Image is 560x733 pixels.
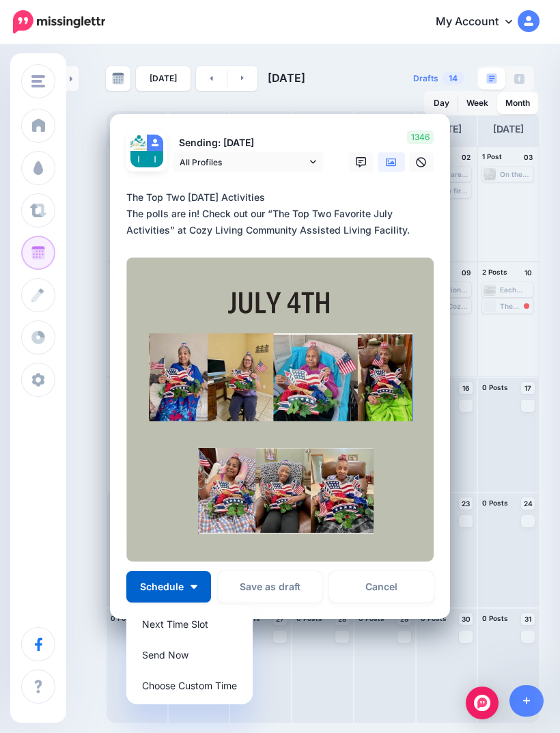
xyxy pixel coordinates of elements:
img: 128024324_105427171412829_2479315512812947979_n-bsa110760.jpg [130,135,147,151]
a: Next Time Slot [132,611,247,637]
div: Open Intercom Messenger [466,687,499,719]
div: Schedule [126,605,253,704]
img: GH3J589J3RWPS3YIRUP87ODEFV2VRXSF.png [126,258,434,562]
img: AATXAJwXBereLsZzQQyevehie2bHBJGNg0dJVBSCQ2x9s96-c-63355.png [130,151,147,167]
button: Save as draft [218,571,322,603]
span: Schedule [140,582,184,592]
button: Schedule [126,571,211,603]
a: Send Now [132,641,247,668]
a: All Profiles [173,152,323,172]
span: All Profiles [180,155,307,169]
img: user_default_image.png [147,135,163,151]
a: Cancel [329,571,434,603]
img: AATXAJwXBereLsZzQQyevehie2bHBJGNg0dJVBSCQ2x9s96-c-63355.png [147,151,163,167]
a: Choose Custom Time [132,672,247,699]
div: The Top Two [DATE] Activities The polls are in! Check out our “The Top Two Favorite July Activiti... [126,189,440,238]
span: 1346 [407,130,434,144]
img: arrow-down-white.png [191,585,197,589]
p: Sending: [DATE] [173,135,323,151]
